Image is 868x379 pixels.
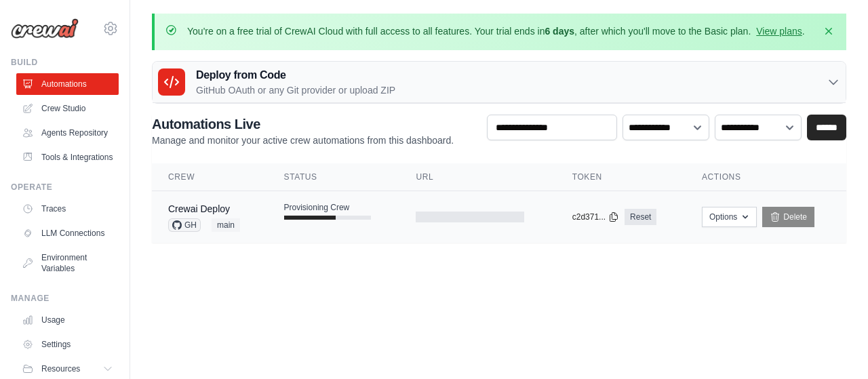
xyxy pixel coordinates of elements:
[41,363,80,374] span: Resources
[152,134,454,147] p: Manage and monitor your active crew automations from this dashboard.
[11,57,119,68] div: Build
[16,146,119,168] a: Tools & Integrations
[556,163,686,191] th: Token
[16,222,119,244] a: LLM Connections
[187,24,805,38] p: You're on a free trial of CrewAI Cloud with full access to all features. Your trial ends in , aft...
[11,18,79,39] img: Logo
[16,309,119,331] a: Usage
[800,314,868,379] iframe: Chat Widget
[16,122,119,144] a: Agents Repository
[800,314,868,379] div: Widget de chat
[572,212,619,222] button: c2d371...
[196,67,395,83] h3: Deploy from Code
[16,198,119,220] a: Traces
[212,218,240,232] span: main
[16,247,119,279] a: Environment Variables
[756,26,802,37] a: View plans
[196,83,395,97] p: GitHub OAuth or any Git provider or upload ZIP
[686,163,846,191] th: Actions
[762,207,814,227] a: Delete
[702,207,757,227] button: Options
[16,73,119,95] a: Automations
[625,209,656,225] a: Reset
[168,203,230,214] a: Crewai Deploy
[152,163,268,191] th: Crew
[11,182,119,193] div: Operate
[168,218,201,232] span: GH
[399,163,555,191] th: URL
[16,98,119,119] a: Crew Studio
[284,202,350,213] span: Provisioning Crew
[545,26,574,37] strong: 6 days
[152,115,454,134] h2: Automations Live
[268,163,400,191] th: Status
[16,334,119,355] a: Settings
[11,293,119,304] div: Manage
